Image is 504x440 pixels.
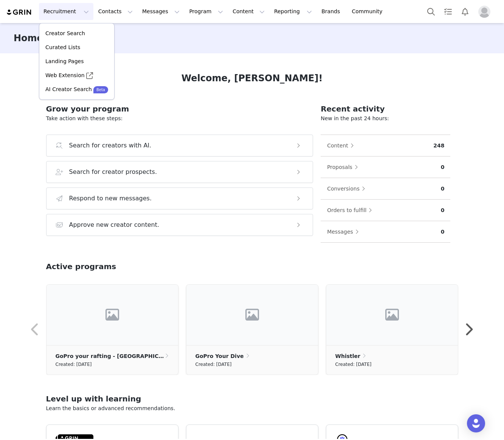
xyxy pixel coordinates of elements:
[327,204,376,216] button: Orders to fulfill
[46,103,313,115] h2: Grow your program
[56,352,165,360] p: GoPro your rafting - [GEOGRAPHIC_DATA], [GEOGRAPHIC_DATA] ([DATE])
[185,3,228,20] button: Program
[6,9,33,16] img: grin logo
[14,31,43,45] h3: Home
[45,57,84,65] p: Landing Pages
[46,393,458,404] h2: Level up with learning
[335,360,372,369] small: Created: [DATE]
[69,141,152,150] h3: Search for creators with AI.
[457,3,473,20] button: Notifications
[195,352,244,360] p: GoPro Your Dive
[478,6,490,18] img: placeholder-profile.jpg
[46,214,313,236] button: Approve new creator content.
[69,220,160,229] h3: Approve new creator content.
[69,194,152,203] h3: Respond to new messages.
[335,352,360,360] p: Whistler
[347,3,391,20] a: Community
[195,360,232,369] small: Created: [DATE]
[46,115,313,122] p: Take action with these steps:
[45,71,85,79] p: Web Extension
[69,167,157,177] h3: Search for creator prospects.
[433,142,444,150] p: 248
[138,3,184,20] button: Messages
[327,226,363,238] button: Messages
[94,3,137,20] button: Contacts
[46,404,458,412] p: Learn the basics or advanced recommendations.
[46,135,313,156] button: Search for creators with AI.
[39,3,93,20] button: Recruitment
[45,85,92,93] p: AI Creator Search
[441,228,445,236] p: 0
[327,161,362,173] button: Proposals
[46,161,313,183] button: Search for creator prospects.
[474,6,498,18] button: Profile
[228,3,269,20] button: Content
[441,163,445,171] p: 0
[441,206,445,214] p: 0
[46,187,313,209] button: Respond to new messages.
[45,29,85,37] p: Creator Search
[440,3,456,20] a: Tasks
[327,139,358,152] button: Content
[45,43,80,51] p: Curated Lists
[317,3,347,20] a: Brands
[327,183,369,195] button: Conversions
[270,3,316,20] button: Reporting
[467,414,485,432] div: Open Intercom Messenger
[96,87,105,93] p: Beta
[321,103,450,115] h2: Recent activity
[423,3,439,20] button: Search
[46,261,116,272] h2: Active programs
[321,115,450,122] p: New in the past 24 hours:
[181,71,323,85] h1: Welcome, [PERSON_NAME]!
[56,360,92,369] small: Created: [DATE]
[441,185,445,193] p: 0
